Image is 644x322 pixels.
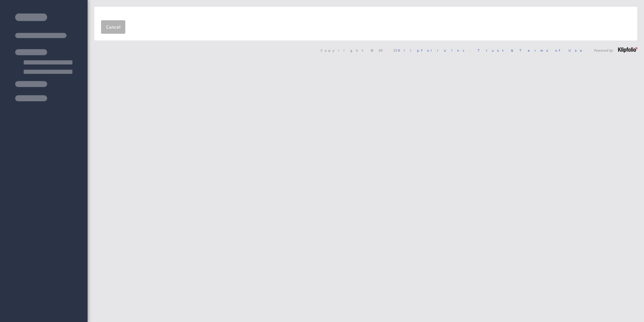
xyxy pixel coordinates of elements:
img: skeleton-sidenav.svg [15,14,72,101]
span: Powered by [594,49,613,52]
a: Trust & Terms of Use [478,48,587,53]
span: Copyright © 2025 [321,49,471,52]
a: Cancel [101,20,125,34]
a: Klipfolio Inc. [398,48,471,53]
img: logo-footer.png [618,47,637,53]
